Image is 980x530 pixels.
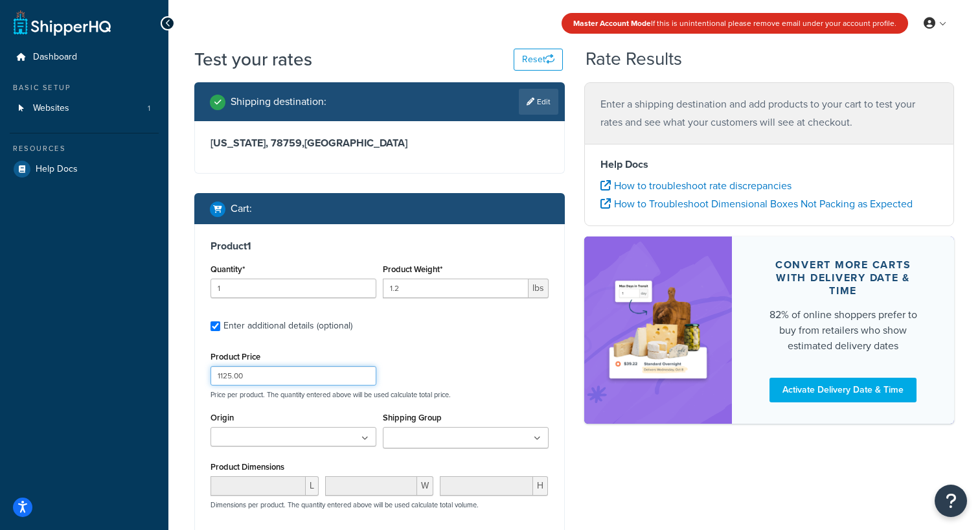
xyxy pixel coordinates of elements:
[211,279,376,298] input: 0
[586,49,682,69] h2: Rate Results
[211,413,234,422] label: Origin
[417,476,433,496] span: W
[211,352,260,362] label: Product Price
[33,103,69,114] span: Websites
[36,164,78,175] span: Help Docs
[514,49,563,71] button: Reset
[763,307,923,354] div: 82% of online shoppers prefer to buy from retailers who show estimated delivery dates
[231,203,252,214] h2: Cart :
[600,157,939,172] h4: Help Docs
[211,240,549,253] h3: Product 1
[10,97,159,121] a: Websites1
[600,178,792,193] a: How to troubleshoot rate discrepancies
[573,17,651,29] strong: Master Account Mode
[211,321,220,331] input: Enter additional details (optional)
[10,157,159,181] a: Help Docs
[194,47,312,72] h1: Test your rates
[207,390,552,399] p: Price per product. The quantity entered above will be used calculate total price.
[763,259,923,297] div: Convert more carts with delivery date & time
[10,143,159,154] div: Resources
[306,476,319,496] span: L
[935,485,967,517] button: Open Resource Center
[207,500,479,509] p: Dimensions per product. The quantity entered above will be used calculate total volume.
[600,95,939,132] p: Enter a shipping destination and add products to your cart to test your rates and see what your c...
[600,196,913,211] a: How to Troubleshoot Dimensional Boxes Not Packing as Expected
[10,97,159,121] li: Websites
[529,279,549,298] span: lbs
[383,264,442,274] label: Product Weight*
[769,378,917,402] a: Activate Delivery Date & Time
[604,256,713,404] img: feature-image-ddt-36eae7f7280da8017bfb280eaccd9c446f90b1fe08728e4019434db127062ab4.png
[223,317,352,335] div: Enter additional details (optional)
[211,137,549,150] h3: [US_STATE], 78759 , [GEOGRAPHIC_DATA]
[231,96,326,108] h2: Shipping destination :
[562,13,908,34] div: If this is unintentional please remove email under your account profile.
[383,413,442,422] label: Shipping Group
[211,264,245,274] label: Quantity*
[211,462,284,472] label: Product Dimensions
[148,103,150,114] span: 1
[533,476,548,496] span: H
[519,89,558,115] a: Edit
[33,52,77,63] span: Dashboard
[383,279,529,298] input: 0.00
[10,45,159,69] a: Dashboard
[10,82,159,93] div: Basic Setup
